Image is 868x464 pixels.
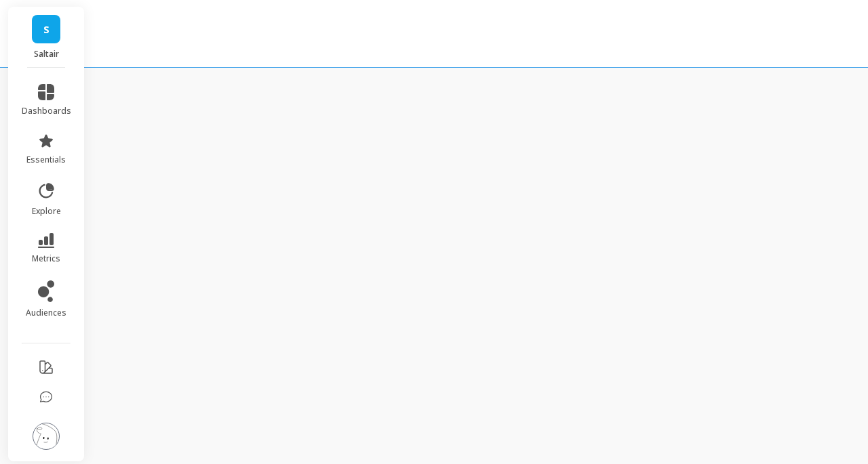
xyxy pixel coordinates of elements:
span: dashboards [22,106,71,117]
span: essentials [26,154,66,165]
span: explore [32,206,61,217]
img: profile picture [33,423,60,450]
span: audiences [26,308,66,318]
span: S [43,22,50,37]
span: metrics [32,253,60,264]
p: Saltair [22,49,71,60]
